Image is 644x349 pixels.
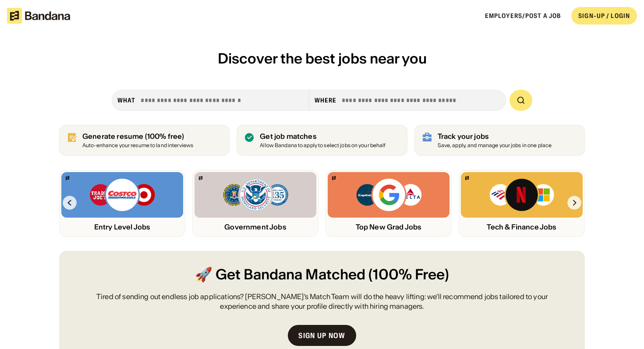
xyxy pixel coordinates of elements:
div: Get job matches [260,132,386,141]
img: Bandana logo [199,176,202,180]
img: Bandana logo [332,176,336,180]
div: Allow Bandana to apply to select jobs on your behalf [260,143,386,148]
img: Trader Joe’s, Costco, Target logos [89,177,156,212]
span: Discover the best jobs near you [218,49,427,67]
img: Bank of America, Netflix, Microsoft logos [489,177,555,212]
img: Bandana logo [66,176,69,180]
span: (100% free) [145,132,184,141]
div: Generate resume [82,132,193,141]
div: SIGN-UP / LOGIN [578,12,630,20]
div: Tech & Finance Jobs [461,223,583,231]
a: Bandana logoFBI, DHS, MWRD logosGovernment Jobs [192,170,318,237]
img: Bandana logotype [7,8,70,24]
a: Get job matches Allow Bandana to apply to select jobs on your behalf [237,125,407,156]
a: Bandana logoBank of America, Netflix, Microsoft logosTech & Finance Jobs [459,170,585,237]
div: Sign up now [298,332,345,339]
a: Generate resume (100% free)Auto-enhance your resume to land interviews [59,125,230,156]
div: Auto-enhance your resume to land interviews [82,143,193,148]
span: 🚀 Get Bandana Matched [195,265,365,285]
a: Bandana logoTrader Joe’s, Costco, Target logosEntry Level Jobs [59,170,185,237]
a: Track your jobs Save, apply, and manage your jobs in one place [414,125,585,156]
img: FBI, DHS, MWRD logos [222,177,289,212]
a: Bandana logoCapital One, Google, Delta logosTop New Grad Jobs [326,170,452,237]
div: Top New Grad Jobs [328,223,449,231]
div: Tired of sending out endless job applications? [PERSON_NAME]’s Match Team will do the heavy lifti... [80,292,564,311]
div: Entry Level Jobs [61,223,183,231]
a: Sign up now [288,325,356,346]
img: Capital One, Google, Delta logos [355,177,422,212]
a: Employers/Post a job [485,12,561,20]
div: Where [315,96,337,104]
img: Right Arrow [567,196,581,210]
span: (100% Free) [368,265,449,285]
div: Government Jobs [195,223,316,231]
div: what [117,96,135,104]
div: Track your jobs [438,132,552,141]
img: Left Arrow [63,196,77,210]
img: Bandana logo [465,176,469,180]
div: Save, apply, and manage your jobs in one place [438,143,552,148]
